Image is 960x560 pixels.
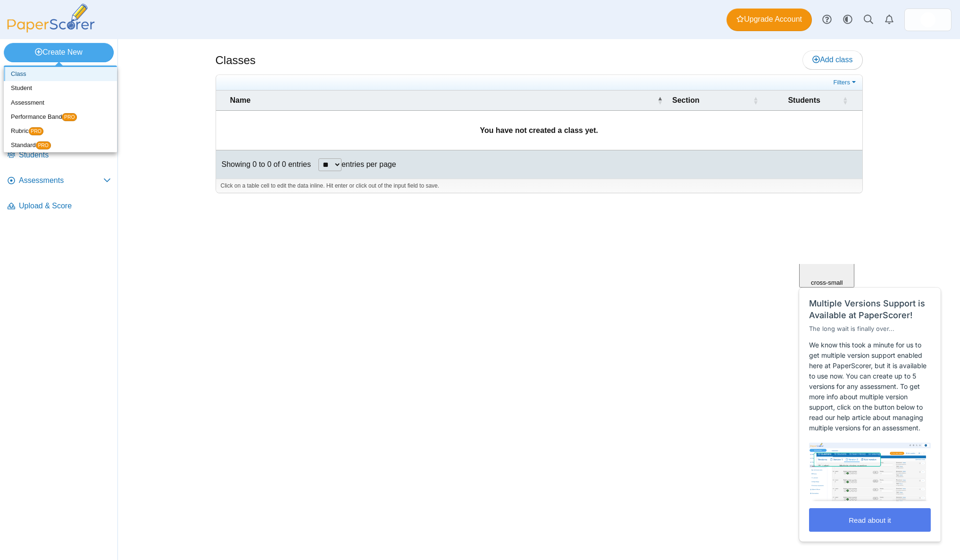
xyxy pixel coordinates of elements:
[216,179,862,193] div: Click on a table cell to edit the data inline. Hit enter or click out of the input field to save.
[794,264,946,546] iframe: Help Scout Beacon - Messages and Notifications
[342,160,396,168] label: entries per page
[4,4,98,33] img: PaperScorer
[768,95,841,106] span: Students
[812,56,852,64] span: Add class
[216,150,311,179] div: Showing 0 to 0 of 0 entries
[230,95,656,106] span: Name
[4,195,115,218] a: Upload & Score
[672,95,751,106] span: Section
[4,170,115,192] a: Assessments
[920,12,935,27] span: Rebekah Williams
[19,175,103,186] span: Assessments
[4,26,98,34] a: PaperScorer
[736,14,802,25] span: Upgrade Account
[726,8,812,31] a: Upgrade Account
[920,12,935,27] img: ps.Qm7hiVYSvwCsljtH
[19,201,111,211] span: Upload & Score
[657,96,663,105] span: Name : Activate to invert sorting
[879,9,900,30] a: Alerts
[19,150,111,160] span: Students
[842,96,848,105] span: Students : Activate to sort
[753,96,759,105] span: Section : Activate to sort
[4,43,114,62] a: Create New
[802,50,862,69] a: Add class
[216,52,256,68] h1: Classes
[4,144,115,167] a: Students
[904,8,952,31] a: ps.Qm7hiVYSvwCsljtH
[831,78,860,87] a: Filters
[480,126,598,134] b: You have not created a class yet.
